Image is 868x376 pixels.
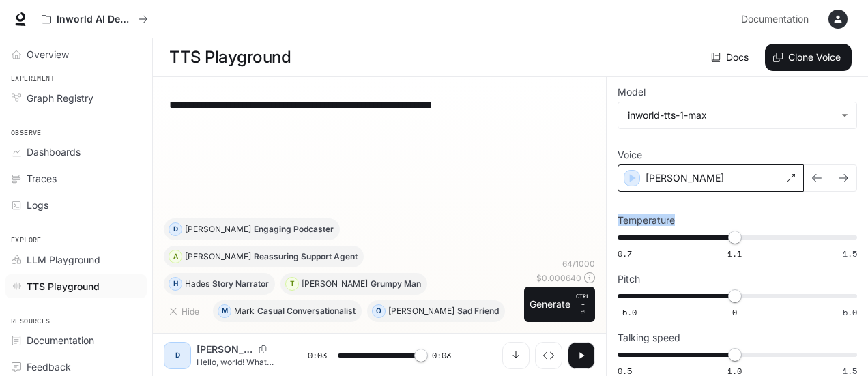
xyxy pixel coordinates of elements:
a: Dashboards [5,140,147,164]
span: 5.0 [843,306,857,318]
div: D [169,218,182,240]
button: Clone Voice [765,44,852,71]
div: inworld-tts-1-max [618,102,856,128]
button: Hide [164,300,207,322]
span: 0:03 [432,349,451,362]
p: Pitch [618,274,640,284]
button: Copy Voice ID [253,345,272,353]
span: Documentation [27,333,94,347]
button: Download audio [502,342,530,369]
span: Graph Registry [27,91,93,105]
p: [PERSON_NAME] [197,343,253,356]
p: Reassuring Support Agent [254,252,358,261]
span: Feedback [27,360,71,374]
button: GenerateCTRL +⏎ [524,287,595,322]
button: HHadesStory Narrator [164,273,275,295]
a: Docs [708,44,754,71]
div: H [169,273,182,295]
a: Traces [5,167,147,190]
div: O [373,300,385,322]
p: Hello, world! What a wonderful day to be a text-to-speech model! [197,356,275,368]
div: D [167,345,188,366]
span: -5.0 [618,306,637,318]
div: inworld-tts-1-max [628,109,835,122]
span: Traces [27,171,57,186]
a: Graph Registry [5,86,147,110]
span: Overview [27,47,69,61]
button: D[PERSON_NAME]Engaging Podcaster [164,218,340,240]
button: All workspaces [35,5,154,33]
p: Sad Friend [457,307,499,315]
p: [PERSON_NAME] [185,252,251,261]
p: Engaging Podcaster [254,225,334,233]
a: Documentation [736,5,819,33]
p: Talking speed [618,333,680,343]
p: [PERSON_NAME] [646,171,724,185]
span: Logs [27,198,48,212]
a: Logs [5,193,147,217]
span: 0.7 [618,248,632,259]
a: Documentation [5,328,147,352]
p: [PERSON_NAME] [302,280,368,288]
p: Hades [185,280,209,288]
span: TTS Playground [27,279,100,293]
button: Inspect [535,342,562,369]
a: LLM Playground [5,248,147,272]
a: Overview [5,42,147,66]
h1: TTS Playground [169,44,291,71]
div: T [286,273,298,295]
span: 0:03 [308,349,327,362]
button: A[PERSON_NAME]Reassuring Support Agent [164,246,364,267]
button: O[PERSON_NAME]Sad Friend [367,300,505,322]
div: A [169,246,182,267]
span: 0 [732,306,737,318]
span: LLM Playground [27,252,100,267]
p: Inworld AI Demos [57,14,133,25]
p: Temperature [618,216,675,225]
button: T[PERSON_NAME]Grumpy Man [280,273,427,295]
p: [PERSON_NAME] [388,307,454,315]
p: Story Narrator [212,280,269,288]
a: TTS Playground [5,274,147,298]
p: CTRL + [576,292,590,308]
span: 1.5 [843,248,857,259]
p: Mark [234,307,255,315]
p: Casual Conversationalist [257,307,356,315]
p: Model [618,87,646,97]
span: Dashboards [27,145,81,159]
div: M [218,300,231,322]
span: 1.1 [727,248,742,259]
p: Grumpy Man [371,280,421,288]
span: Documentation [741,11,809,28]
p: Voice [618,150,642,160]
button: MMarkCasual Conversationalist [213,300,362,322]
p: ⏎ [576,292,590,317]
p: [PERSON_NAME] [185,225,251,233]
